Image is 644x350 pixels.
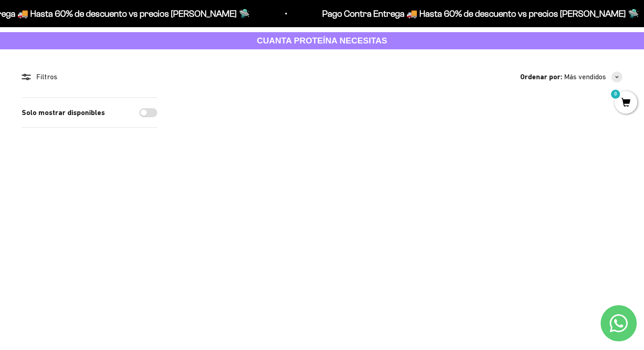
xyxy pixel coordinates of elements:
a: 0 [615,98,637,108]
strong: CUANTA PROTEÍNA NECESITAS [257,36,387,45]
button: Más vendidos [564,71,622,83]
div: Filtros [22,71,157,83]
mark: 0 [610,89,621,100]
p: Pago Contra Entrega 🚚 Hasta 60% de descuento vs precios [PERSON_NAME] 🛸 [321,6,638,21]
span: Más vendidos [564,71,606,83]
span: Ordenar por: [520,71,562,83]
label: Solo mostrar disponibles [22,107,105,119]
